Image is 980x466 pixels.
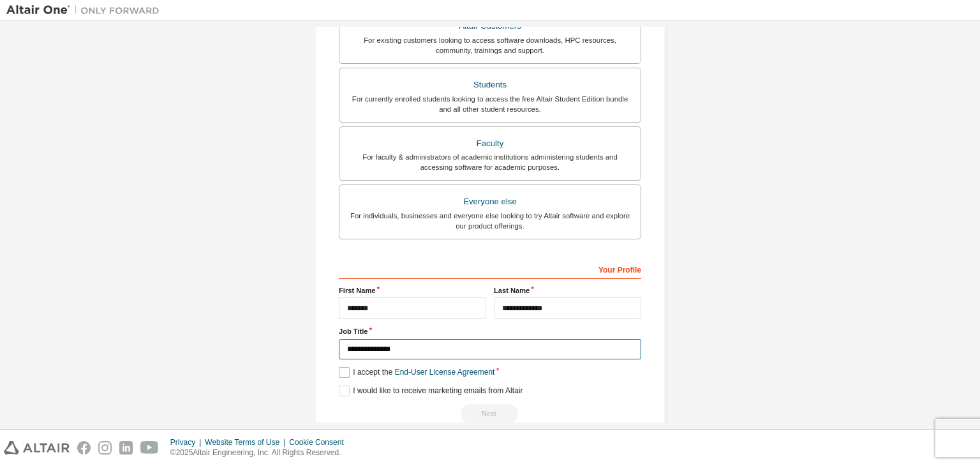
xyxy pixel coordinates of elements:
img: Altair One [6,4,166,17]
img: altair_logo.svg [4,441,70,455]
div: Students [347,76,633,94]
div: Your Profile [339,259,641,279]
div: Cookie Consent [289,437,351,447]
img: youtube.svg [140,441,159,455]
div: Privacy [170,437,205,447]
div: Website Terms of Use [205,437,289,447]
img: linkedin.svg [119,441,133,455]
label: Job Title [339,326,641,336]
img: instagram.svg [98,441,112,455]
label: First Name [339,285,486,296]
div: Faculty [347,135,633,153]
div: For faculty & administrators of academic institutions administering students and accessing softwa... [347,152,633,172]
div: Read and acccept EULA to continue [339,404,641,423]
div: For currently enrolled students looking to access the free Altair Student Edition bundle and all ... [347,94,633,114]
div: Everyone else [347,193,633,211]
label: I accept the [339,367,494,378]
label: I would like to receive marketing emails from Altair [339,386,523,396]
label: Last Name [494,285,641,296]
div: For individuals, businesses and everyone else looking to try Altair software and explore our prod... [347,211,633,231]
div: For existing customers looking to access software downloads, HPC resources, community, trainings ... [347,35,633,56]
img: facebook.svg [77,441,91,455]
p: © 2025 Altair Engineering, Inc. All Rights Reserved. [170,447,352,458]
a: End-User License Agreement [395,368,495,377]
